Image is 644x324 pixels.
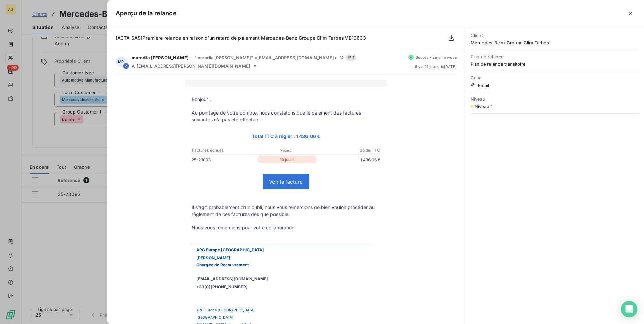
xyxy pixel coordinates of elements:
[192,204,380,218] p: Il s’agit probablement d’un oubli, nous vous remercions de bien vouloir procéder au règlement de ...
[263,174,309,189] a: Voir la facture
[192,147,254,153] p: Factures échues
[192,156,256,163] p: 25-23093
[196,262,249,267] span: Chargée de Recouvrement
[196,255,230,260] b: [PERSON_NAME]
[132,55,189,60] span: maradia [PERSON_NAME]
[191,56,192,60] span: -
[137,63,250,69] span: [EMAIL_ADDRESS][PERSON_NAME][DOMAIN_NAME]
[192,132,380,140] p: Total TTC à régler : 1 436,06 €
[471,33,639,38] span: Client
[196,276,268,281] b: [EMAIL_ADDRESS][DOMAIN_NAME]
[345,55,356,61] span: 1
[318,147,380,153] p: Solde TTC
[194,55,337,60] span: "maradia [PERSON_NAME]" <[EMAIL_ADDRESS][DOMAIN_NAME]>
[475,104,492,109] span: Niveau 1
[116,35,366,41] span: [ACTA SAS]Première relance en raison d’un retard de paiement Mercedes-Benz Groupe Clim TarbesMB13633
[471,96,639,102] span: Niveau
[318,156,380,163] p: 1 436,06 €
[471,75,639,80] span: Canal
[471,83,639,88] span: Email
[192,224,380,231] p: Nous vous remercions pour votre collaboration,
[192,96,380,103] p: Bonjour ,
[116,56,126,67] div: MP
[471,61,639,67] span: Plan de relance transitoire
[415,65,457,69] span: il y a 21 jours , le [DATE]
[416,55,457,59] span: Succès - Email envoyé
[471,54,639,59] span: Plan de relance
[116,9,177,18] h5: Aperçu de la relance
[132,63,135,69] span: À
[621,301,637,317] div: Open Intercom Messenger
[471,40,639,45] span: Mercedes-Benz Groupe Clim Tarbes
[196,247,264,252] span: ARC Europe [GEOGRAPHIC_DATA]
[257,156,317,163] p: 15 jours
[196,284,248,289] b: +33(0)[PHONE_NUMBER]
[192,109,380,123] p: Au pointage de votre compte, nous constatons que le paiement des factures suivantes n'a pas été e...
[255,147,317,153] p: Retard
